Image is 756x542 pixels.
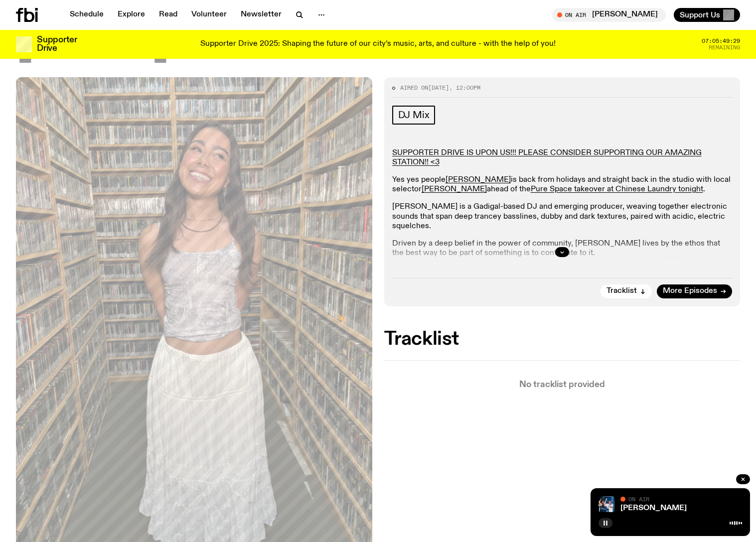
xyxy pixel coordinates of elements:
a: Pure Space takeover at Chinese Laundry tonight [531,185,703,193]
span: Support Us [680,10,720,19]
button: Tracklist [601,284,652,298]
a: Explore [112,8,151,22]
span: Aired on [400,84,428,92]
span: 07:05:49:29 [702,38,740,44]
a: [PERSON_NAME] [446,176,511,184]
p: No tracklist provided [384,381,741,389]
h3: Supporter Drive [37,36,77,53]
span: More Episodes [663,287,717,295]
span: On Air [628,496,649,502]
span: Remaining [709,45,740,50]
a: DJ Mix [392,106,436,125]
span: DJ Mix [398,110,430,121]
a: Newsletter [235,8,288,22]
p: [PERSON_NAME] is a Gadigal-based DJ and emerging producer, weaving together electronic sounds tha... [392,202,733,231]
button: Support Us [674,8,740,22]
span: [DATE] [16,20,168,65]
p: Supporter Drive 2025: Shaping the future of our city’s music, arts, and culture - with the help o... [200,40,556,49]
button: On Air[PERSON_NAME] [552,8,666,22]
span: , 12:00pm [449,84,480,92]
a: More Episodes [657,284,732,298]
h2: Tracklist [384,330,741,348]
a: [PERSON_NAME] [620,504,687,512]
a: Schedule [64,8,110,22]
a: Read [153,8,183,22]
span: Tracklist [606,287,637,295]
p: Yes yes people is back from holidays and straight back in the studio with local selector ahead of... [392,175,733,194]
a: SUPPORTER DRIVE IS UPON US!!! PLEASE CONSIDER SUPPORTING OUR AMAZING STATION!! <3 [392,149,702,166]
span: [DATE] [428,84,449,92]
a: Volunteer [185,8,233,22]
a: [PERSON_NAME] [422,185,487,193]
